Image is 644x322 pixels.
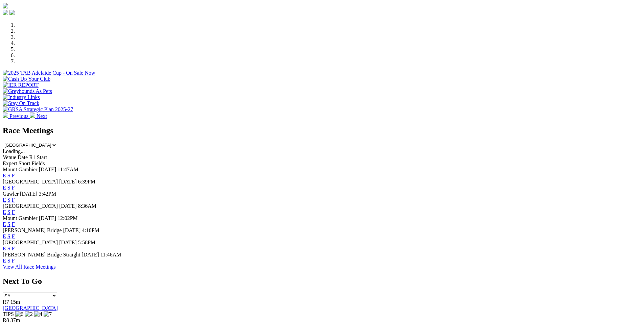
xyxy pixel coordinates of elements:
[3,191,19,197] span: Gawler
[3,148,25,154] span: Loading...
[3,258,6,264] a: E
[12,209,15,215] a: F
[12,258,15,264] a: F
[100,252,121,257] span: 11:46AM
[3,88,52,94] img: Greyhounds As Pets
[3,185,6,191] a: E
[12,185,15,191] a: F
[78,240,96,245] span: 5:58PM
[3,179,58,184] span: [GEOGRAPHIC_DATA]
[81,252,99,257] span: [DATE]
[31,160,45,166] span: Fields
[3,233,6,239] a: E
[30,113,47,119] a: Next
[82,227,99,233] span: 4:10PM
[3,154,16,160] span: Venue
[7,233,10,239] a: S
[12,197,15,203] a: F
[30,113,35,118] img: chevron-right-pager-white.svg
[3,167,38,172] span: Mount Gambier
[7,173,10,178] a: S
[3,227,62,233] span: [PERSON_NAME] Bridge
[3,113,30,119] a: Previous
[7,197,10,203] a: S
[3,3,8,8] img: logo-grsa-white.png
[25,311,33,317] img: 2
[37,113,47,119] span: Next
[3,264,56,270] a: View All Race Meetings
[57,167,78,172] span: 11:47AM
[7,185,10,191] a: S
[44,311,52,317] img: 7
[7,221,10,227] a: S
[3,100,39,106] img: Stay On Track
[3,246,6,251] a: E
[18,154,28,160] span: Date
[7,209,10,215] a: S
[3,305,58,311] a: [GEOGRAPHIC_DATA]
[3,277,641,286] h2: Next To Go
[19,160,30,166] span: Short
[15,311,23,317] img: 6
[3,240,58,245] span: [GEOGRAPHIC_DATA]
[9,113,28,119] span: Previous
[59,240,77,245] span: [DATE]
[59,203,77,209] span: [DATE]
[10,299,20,305] span: 15m
[3,106,73,113] img: GRSA Strategic Plan 2025-27
[63,227,81,233] span: [DATE]
[57,215,78,221] span: 12:02PM
[12,246,15,251] a: F
[12,173,15,178] a: F
[7,258,10,264] a: S
[3,76,50,82] img: Cash Up Your Club
[3,299,9,305] span: R7
[3,70,95,76] img: 2025 TAB Adelaide Cup - On Sale Now
[78,179,96,184] span: 6:39PM
[3,173,6,178] a: E
[12,221,15,227] a: F
[3,197,6,203] a: E
[3,215,38,221] span: Mount Gambier
[3,160,17,166] span: Expert
[29,154,47,160] span: R1 Start
[12,233,15,239] a: F
[3,94,40,100] img: Industry Links
[39,191,56,197] span: 3:42PM
[20,191,38,197] span: [DATE]
[3,113,8,118] img: chevron-left-pager-white.svg
[34,311,42,317] img: 4
[3,311,14,317] span: TIPS
[78,203,96,209] span: 8:36AM
[3,10,8,15] img: facebook.svg
[3,203,58,209] span: [GEOGRAPHIC_DATA]
[9,10,15,15] img: twitter.svg
[39,167,56,172] span: [DATE]
[3,126,641,135] h2: Race Meetings
[3,82,39,88] img: IER REPORT
[59,179,77,184] span: [DATE]
[3,252,80,257] span: [PERSON_NAME] Bridge Straight
[7,246,10,251] a: S
[3,209,6,215] a: E
[39,215,56,221] span: [DATE]
[3,221,6,227] a: E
